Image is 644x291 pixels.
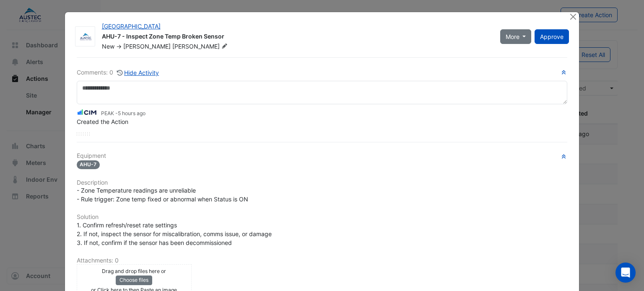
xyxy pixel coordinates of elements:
span: Created the Action [77,118,128,125]
small: Drag and drop files here or [102,268,166,274]
div: AHU-7 - Inspect Zone Temp Broken Sensor [102,32,490,42]
span: 2025-10-09 04:09:28 [118,110,145,116]
h6: Equipment [77,152,568,160]
img: Austec Automation [75,33,95,41]
span: [PERSON_NAME] [172,42,229,51]
span: More [506,32,519,41]
span: New [102,43,114,50]
h6: Solution [77,214,568,221]
span: AHU-7 [77,160,100,169]
span: - Zone Temperature readings are unreliable - Rule trigger: Zone temp fixed or abnormal when Statu... [77,187,248,203]
button: Approve [535,29,569,44]
img: CIM [77,108,98,117]
button: More [500,29,532,44]
h6: Description [77,179,568,186]
a: [GEOGRAPHIC_DATA] [102,23,161,30]
button: Hide Activity [117,68,160,77]
span: 1. Confirm refresh/reset rate settings 2. If not, inspect the sensor for miscalibration, comms is... [77,221,272,246]
span: Approve [540,33,563,40]
span: [PERSON_NAME] [123,43,171,50]
button: Close [569,12,577,21]
div: Comments: 0 [77,68,160,77]
button: Choose files [116,276,152,285]
div: Open Intercom Messenger [615,263,636,283]
span: -> [116,43,122,50]
h6: Attachments: 0 [77,257,568,264]
small: PEAK - [101,110,145,117]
